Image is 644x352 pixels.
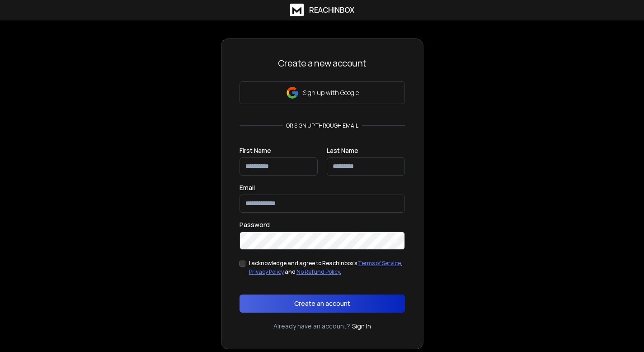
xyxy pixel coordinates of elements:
button: Sign up with Google [240,81,405,104]
a: ReachInbox [290,4,354,16]
label: First Name [240,147,271,154]
p: Sign up with Google [303,88,359,97]
h3: Create a new account [240,57,405,70]
p: or sign up through email [282,122,362,129]
label: Password [240,222,270,228]
a: No Refund Policy. [296,268,341,276]
img: logo [290,4,304,16]
label: Email [240,185,255,191]
a: Sign In [352,322,371,331]
a: Privacy Policy [249,268,284,276]
div: I acknowledge and agree to ReachInbox's , and [249,259,405,276]
label: Last Name [327,147,358,154]
h1: ReachInbox [309,5,354,15]
button: Create an account [240,295,405,313]
a: Terms of Service [358,259,401,267]
p: Already have an account? [273,322,350,331]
